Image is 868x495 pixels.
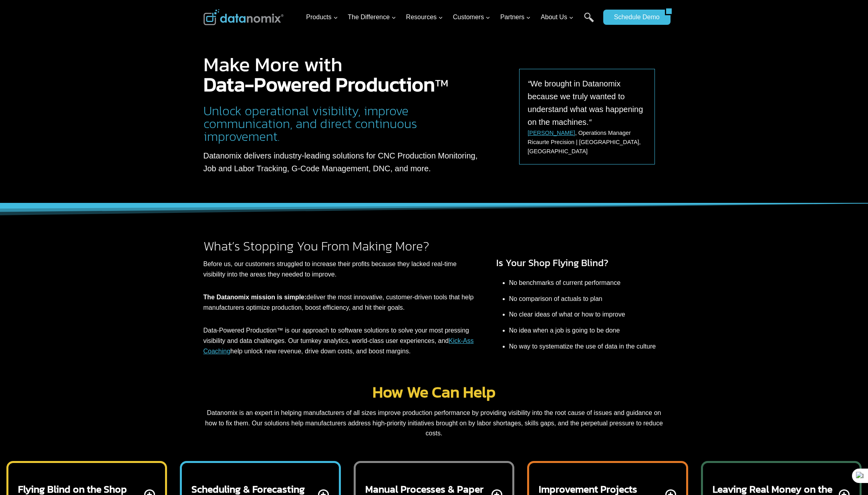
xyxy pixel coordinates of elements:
li: No way to systematize the use of data in the culture [509,339,665,355]
span: The Difference [348,12,396,22]
strong: Data-Powered Production [203,69,435,99]
h1: Make More with [203,54,485,94]
p: , Operations Manager [528,128,631,138]
em: “ [528,79,530,88]
span: Partners [500,12,531,22]
h2: What’s Stopping You From Making More? [203,240,474,253]
strong: The Datanomix mission is simple: [203,294,307,301]
a: Search [584,12,594,30]
p: We brought in Datanomix because we truly wanted to understand what was happening on the machines. [528,77,646,128]
li: No clear ideas of what or how to improve [509,307,665,323]
p: Datanomix is an expert in helping manufacturers of all sizes improve production performance by pr... [203,408,665,439]
sup: TM [435,75,448,90]
h3: Is Your Shop Flying Blind? [496,256,665,270]
h2: Unlock operational visibility, improve communication, and direct continuous improvement. [203,104,485,143]
a: Kick-Ass Coaching [203,337,474,355]
p: Data-Powered Production™ is our approach to software solutions to solve your most pressing visibi... [203,325,474,356]
a: [PERSON_NAME] [528,130,575,136]
a: Schedule Demo [603,10,665,25]
li: No idea when a job is going to be done [509,323,665,339]
span: Resources [406,12,443,22]
img: Datanomix [203,9,284,25]
span: Customers [453,12,490,22]
li: No benchmarks of current performance [509,275,665,291]
li: No comparison of actuals to plan [509,291,665,307]
h2: How We Can Help [203,384,665,400]
p: Datanomix delivers industry-leading solutions for CNC Production Monitoring, Job and Labor Tracki... [203,149,485,175]
p: Ricaurte Precision | [GEOGRAPHIC_DATA], [GEOGRAPHIC_DATA] [528,138,646,156]
em: “ [589,118,592,126]
span: Products [306,12,338,22]
p: deliver the most innovative, customer-driven tools that help manufacturers optimize production, b... [203,292,474,313]
p: Before us, our customers struggled to increase their profits because they lacked real-time visibi... [203,259,474,279]
span: About Us [541,12,574,22]
nav: Primary Navigation [303,4,599,30]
